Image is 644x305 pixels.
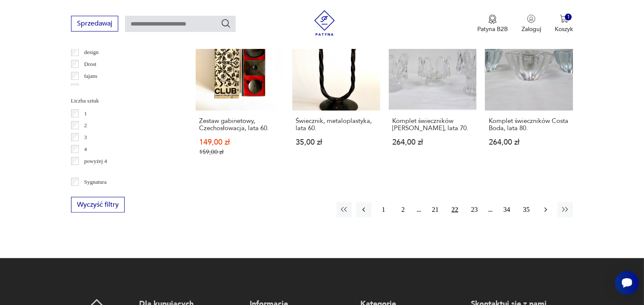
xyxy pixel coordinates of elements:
p: 2 [84,121,87,130]
button: 1 [376,202,391,217]
p: 1 [84,109,87,118]
button: 35 [519,202,534,217]
p: 264,00 zł [489,139,569,146]
button: Wyczyść filtry [71,197,125,213]
p: fat lava [84,83,101,93]
img: Ikonka użytkownika [527,14,536,23]
button: Zaloguj [521,14,541,33]
h3: Świecznik, metaloplastyka, lata 60. [296,117,376,132]
img: Patyna - sklep z meblami i dekoracjami vintage [312,10,337,36]
p: 3 [84,133,87,142]
p: Drost [84,60,97,69]
a: Sprzedawaj [71,21,118,27]
h3: Komplet świeczników Costa Boda, lata 80. [489,117,569,132]
button: 34 [499,202,514,217]
p: fajans [84,71,97,81]
a: Ikona medaluPatyna B2B [477,14,508,33]
button: Patyna B2B [477,14,508,33]
h3: Zestaw gabinetowy, Czechosłowacja, lata 60. [199,117,280,132]
p: Patyna B2B [477,25,508,33]
iframe: Smartsupp widget button [615,271,639,295]
img: Ikona medalu [488,14,497,24]
p: Zaloguj [521,25,541,33]
h3: Komplet świeczników [PERSON_NAME], lata 70. [393,117,473,132]
button: 23 [467,202,482,217]
img: Ikona koszyka [560,14,568,23]
p: Sygnatura [84,177,107,187]
p: 159,00 zł [199,148,280,156]
p: Koszyk [555,25,573,33]
p: 264,00 zł [393,139,473,146]
p: powyżej 4 [84,157,107,166]
p: 4 [84,145,87,154]
p: 35,00 zł [296,139,376,146]
button: Szukaj [221,18,231,29]
button: 2 [395,202,410,217]
p: design [84,48,99,57]
p: Liczba sztuk [71,96,175,105]
button: Sprzedawaj [71,16,118,31]
button: 21 [427,202,443,217]
button: 22 [447,202,462,217]
a: Świecznik, metaloplastyka, lata 60.Świecznik, metaloplastyka, lata 60.35,00 zł [292,23,380,172]
button: 1Koszyk [555,14,573,33]
div: 1 [565,14,572,21]
a: Komplet świeczników Kosta Boda, lata 70.Komplet świeczników [PERSON_NAME], lata 70.264,00 zł [389,23,477,172]
p: 149,00 zł [199,139,280,146]
a: Komplet świeczników Costa Boda, lata 80.Komplet świeczników Costa Boda, lata 80.264,00 zł [485,23,573,172]
a: SaleZestaw gabinetowy, Czechosłowacja, lata 60.Zestaw gabinetowy, Czechosłowacja, lata 60.149,00 ... [196,23,284,172]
